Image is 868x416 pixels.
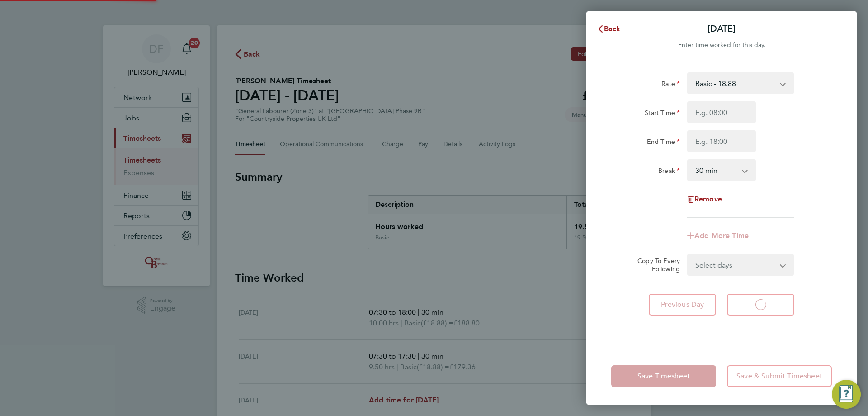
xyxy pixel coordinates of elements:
div: Enter time worked for this day. [586,40,857,51]
label: Start Time [645,109,680,120]
label: Copy To Every Following [630,257,680,273]
label: Rate [661,80,680,91]
button: Remove [687,196,722,203]
label: End Time [647,138,680,148]
p: [DATE] [708,23,736,35]
input: E.g. 18:00 [687,130,756,152]
button: Back [588,20,630,38]
label: Break [658,167,680,177]
input: E.g. 08:00 [687,101,756,123]
span: Remove [694,195,722,203]
span: Back [604,24,621,33]
button: Engage Resource Center [832,380,861,409]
